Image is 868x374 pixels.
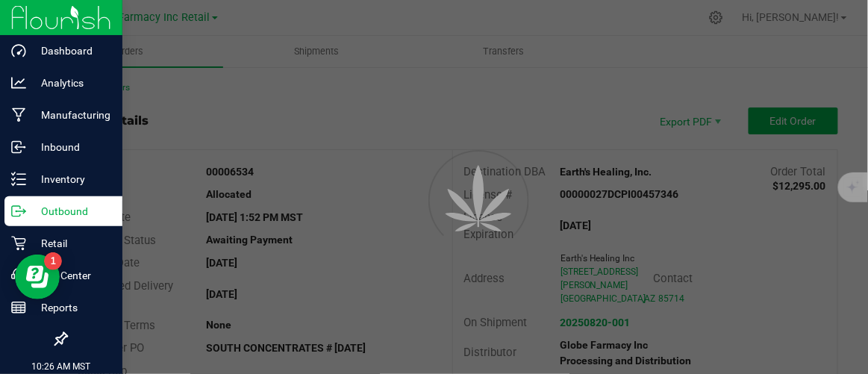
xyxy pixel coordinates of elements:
[26,202,116,220] p: Outbound
[26,267,116,284] p: Call Center
[15,255,60,299] iframe: Resource center
[11,75,26,90] inline-svg: Analytics
[11,107,26,122] inline-svg: Manufacturing
[26,42,116,60] p: Dashboard
[11,268,26,283] inline-svg: Call Center
[26,299,116,317] p: Reports
[11,43,26,58] inline-svg: Dashboard
[11,300,26,315] inline-svg: Reports
[11,172,26,187] inline-svg: Inventory
[11,204,26,219] inline-svg: Outbound
[11,140,26,155] inline-svg: Inbound
[26,74,116,92] p: Analytics
[26,106,116,124] p: Manufacturing
[44,252,62,270] iframe: Resource center unread badge
[26,234,116,252] p: Retail
[26,170,116,188] p: Inventory
[11,236,26,251] inline-svg: Retail
[26,138,116,156] p: Inbound
[7,360,116,373] p: 10:26 AM MST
